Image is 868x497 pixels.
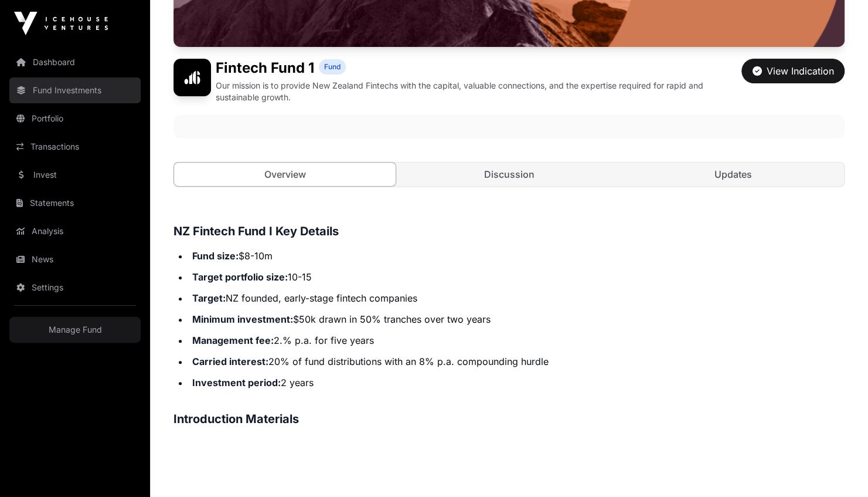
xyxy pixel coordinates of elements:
a: Transactions [9,134,141,160]
li: NZ founded, early-stage fintech companies [189,290,845,306]
img: Icehouse Ventures Logo [14,12,108,35]
a: Settings [9,275,141,300]
li: $8-10m [189,248,845,264]
strong: Investment period: [192,377,281,388]
span: Fund [324,62,341,72]
strong: Carried interest: [192,356,268,367]
img: Fintech Fund 1 [173,59,211,96]
h3: Introduction Materials [173,410,845,428]
a: Overview [173,162,396,187]
strong: Target: [192,292,226,304]
a: Portfolio [9,106,141,131]
button: View Indication [741,59,845,83]
li: $50k drawn in 50% tranches over two years [189,311,845,327]
a: Updates [622,163,844,186]
a: Discussion [398,163,619,186]
strong: Target portfolio size: [192,271,288,283]
strong: Minimum investment: [192,313,293,325]
li: 10-15 [189,269,845,285]
h3: NZ Fintech Fund I Key Details [173,222,845,241]
a: Fund Investments [9,77,141,103]
strong: Management fee: [192,334,274,346]
a: Analysis [9,218,141,244]
strong: Fund size: [192,250,239,262]
li: 2.% p.a. for five years [189,332,845,349]
a: View Indication [741,70,845,82]
iframe: Chat Widget [809,441,868,497]
a: Manage Fund [9,317,141,343]
h1: Fintech Fund 1 [216,59,314,77]
li: 2 years [189,374,845,391]
a: Statements [9,190,141,216]
a: Invest [9,162,141,188]
li: 20% of fund distributions with an 8% p.a. compounding hurdle [189,353,845,370]
a: News [9,246,141,272]
nav: Tabs [174,163,844,186]
div: View Indication [753,64,834,78]
a: Dashboard [9,49,141,75]
p: Our mission is to provide New Zealand Fintechs with the capital, valuable connections, and the ex... [216,80,737,103]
